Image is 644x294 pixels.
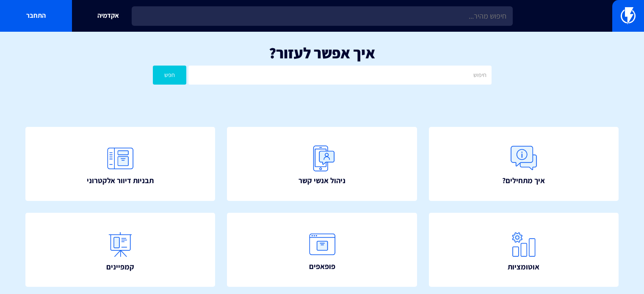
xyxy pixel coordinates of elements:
span: קמפיינים [106,261,134,272]
a: פופאפים [227,213,417,287]
a: תבניות דיוור אלקטרוני [25,127,215,201]
a: איך מתחילים? [429,127,619,201]
span: תבניות דיוור אלקטרוני [87,175,154,186]
input: חיפוש מהיר... [132,6,513,26]
span: פופאפים [309,261,335,272]
button: חפש [153,66,187,85]
a: ניהול אנשי קשר [227,127,417,201]
input: חיפוש [188,66,491,85]
span: אוטומציות [508,261,539,272]
span: ניהול אנשי קשר [299,175,345,186]
a: אוטומציות [429,213,619,287]
a: קמפיינים [25,213,215,287]
h1: איך אפשר לעזור? [13,44,631,61]
span: איך מתחילים? [502,175,545,186]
